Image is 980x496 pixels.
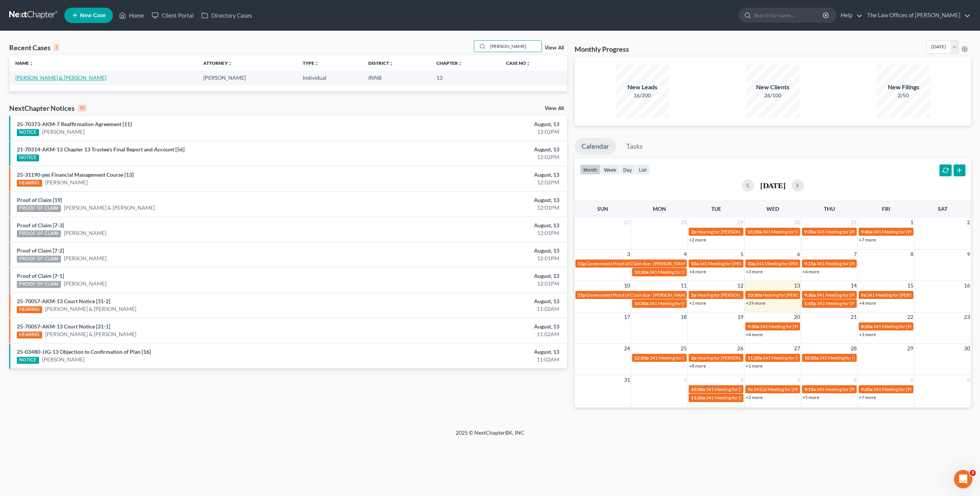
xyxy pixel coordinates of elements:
[966,250,971,259] span: 9
[680,312,688,322] span: 18
[873,229,942,235] span: 341 Meeting for [PERSON_NAME]
[754,8,824,22] input: Search by name...
[436,60,462,66] a: Chapterunfold_more
[748,386,753,392] span: 9a
[616,92,669,99] div: 16/200
[653,205,666,212] span: Mon
[634,301,648,306] span: 10:30a
[804,292,816,298] span: 9:30a
[804,229,816,235] span: 9:30a
[623,281,631,290] span: 10
[384,146,559,153] div: August, 13
[850,344,857,353] span: 28
[737,344,744,353] span: 26
[817,292,885,298] span: 341 Meeting for [PERSON_NAME]
[966,218,971,227] span: 2
[623,344,631,353] span: 24
[17,306,42,313] div: HEARING
[817,229,885,235] span: 341 Meeting for [PERSON_NAME]
[906,281,914,290] span: 15
[796,250,801,259] span: 6
[384,222,559,229] div: August, 13
[906,312,914,322] span: 22
[578,261,586,266] span: 11p
[802,394,819,400] a: +5 more
[691,229,696,235] span: 2p
[17,323,110,330] a: 25-70057-AKM-13 Court Notice [31-1]
[793,344,801,353] span: 27
[17,281,61,288] div: PROOF OF CLAIM
[384,229,559,237] div: 12:01PM
[597,205,608,212] span: Sun
[746,83,800,92] div: New Clients
[793,312,801,322] span: 20
[634,355,649,361] span: 12:50p
[737,218,744,227] span: 29
[910,218,914,227] span: 1
[197,71,297,85] td: [PERSON_NAME]
[586,261,723,266] span: Government Proof of Claim due - [PERSON_NAME] - 1:25-bk-10114
[859,332,876,337] a: +3 more
[198,8,256,22] a: Directory Cases
[17,129,39,136] div: NOTICE
[938,205,947,212] span: Sat
[863,8,970,22] a: The Law Offices of [PERSON_NAME]
[853,375,857,384] span: 4
[689,269,706,274] a: +4 more
[384,272,559,280] div: August, 13
[384,297,559,305] div: August, 13
[17,197,62,203] a: Proof of Claim [19]
[384,305,559,313] div: 11:02AM
[817,301,886,306] span: 341 Meeting for [PERSON_NAME]
[17,154,39,161] div: NOTICE
[303,60,319,66] a: Typeunfold_more
[650,355,719,361] span: 341 Meeting for [PERSON_NAME]
[683,375,688,384] span: 1
[877,83,930,92] div: New Filings
[963,312,971,322] span: 23
[906,344,914,353] span: 29
[649,301,718,306] span: 341 Meeting for [PERSON_NAME]
[578,292,586,298] span: 11p
[691,261,699,266] span: 10a
[680,344,688,353] span: 25
[748,355,762,361] span: 11:20a
[9,43,59,52] div: Recent Cases
[384,128,559,136] div: 12:02PM
[616,83,669,92] div: New Leads
[746,269,763,274] a: +3 more
[45,330,136,338] a: [PERSON_NAME] & [PERSON_NAME]
[545,45,564,51] a: View All
[384,247,559,255] div: August, 13
[384,280,559,287] div: 12:01PM
[804,301,816,306] span: 1:45p
[78,105,87,112] div: 10
[384,179,559,186] div: 12:02PM
[859,394,876,400] a: +7 more
[737,281,744,290] span: 12
[430,71,500,85] td: 13
[691,292,696,298] span: 2p
[80,13,106,18] span: New Case
[882,205,890,212] span: Fri
[753,386,828,392] span: 341(a) Meeting for [PERSON_NAME]
[817,386,926,392] span: 341 Meeting for [PERSON_NAME] & [PERSON_NAME]
[17,230,61,237] div: PROOF OF CLAIM
[488,41,541,52] input: Search by name...
[17,273,64,279] a: Proof of Claim [7-1]
[314,61,319,66] i: unfold_more
[42,356,85,363] a: [PERSON_NAME]
[54,44,59,51] div: 1
[545,106,564,111] a: View All
[963,281,971,290] span: 16
[384,323,559,330] div: August, 13
[746,394,763,400] a: +2 more
[746,363,763,369] a: +1 more
[697,292,757,298] span: Hearing for [PERSON_NAME]
[148,8,198,22] a: Client Portal
[115,8,148,22] a: Home
[748,229,762,235] span: 11:20a
[691,386,705,392] span: 10:30a
[42,128,85,136] a: [PERSON_NAME]
[384,120,559,128] div: August, 13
